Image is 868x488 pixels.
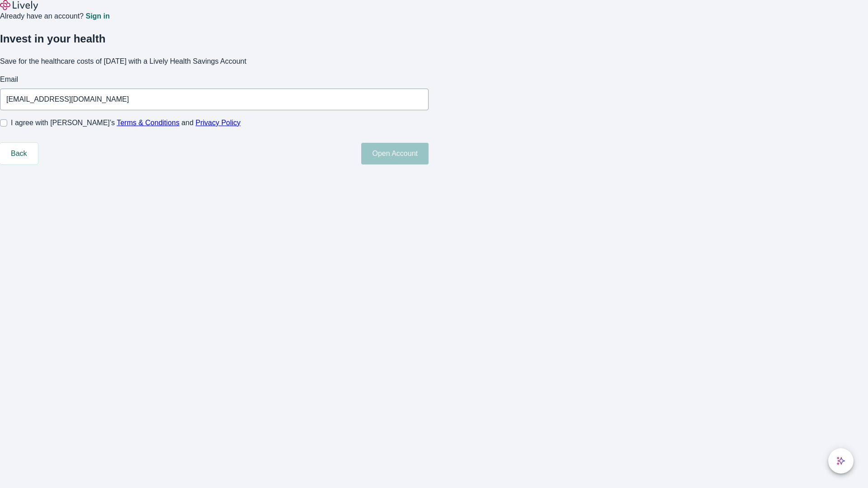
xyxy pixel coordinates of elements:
a: Privacy Policy [196,119,241,127]
button: chat [828,448,854,474]
a: Terms & Conditions [117,119,179,127]
span: I agree with [PERSON_NAME]’s and [11,117,241,128]
svg: Lively AI Assistant [836,456,845,465]
a: Sign in [85,13,109,20]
